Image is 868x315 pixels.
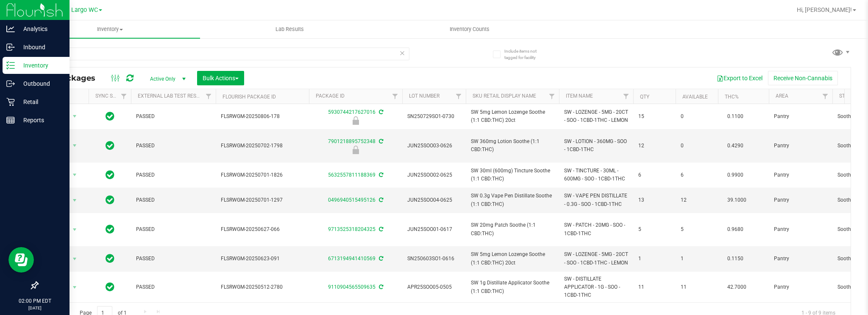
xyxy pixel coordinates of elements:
span: 39.1000 [723,194,751,206]
span: 42.7000 [723,281,751,293]
span: 1 [638,255,670,263]
span: 0 [681,142,713,150]
span: SW - TINCTURE - 30ML - 600MG - SOO - 1CBD-1THC [564,167,628,183]
a: Inventory Counts [380,20,559,38]
span: Sync from Compliance System [378,172,383,178]
a: Sku Retail Display Name [473,93,536,99]
span: 1 [681,255,713,263]
span: select [70,169,80,181]
span: FLSRWGM-20250627-066 [221,225,304,233]
span: SW 0.3g Vape Pen Distillate Soothe (1:1 CBD:THC) [471,192,554,208]
span: PASSED [136,142,211,150]
span: SW 20mg Patch Soothe (1:1 CBD:THC) [471,221,554,237]
a: Strain [839,93,857,99]
span: Sync from Compliance System [378,256,383,262]
a: Filter [818,89,832,104]
span: 0.9680 [723,223,748,236]
button: Export to Excel [711,71,768,85]
span: select [70,140,80,152]
span: 13 [638,196,670,204]
span: 5 [681,225,713,233]
span: PASSED [136,171,211,179]
span: 15 [638,112,670,121]
span: APR25SOO05-0505 [407,283,461,291]
span: In Sync [106,194,114,206]
a: Package ID [316,93,345,99]
span: In Sync [106,169,114,181]
span: 6 [638,171,670,179]
p: Inventory [15,60,66,70]
span: FLSRWGM-20250806-178 [221,112,304,121]
span: Pantry [774,225,827,233]
span: In Sync [106,140,114,152]
p: Retail [15,97,66,107]
span: 0.1100 [723,110,748,123]
span: 5 [638,225,670,233]
span: JUN25SOO03-0626 [407,142,461,150]
span: FLSRWGM-20250701-1297 [221,196,304,204]
span: Hi, [PERSON_NAME]! [797,6,852,13]
span: 12 [681,196,713,204]
span: SW - PATCH - 20MG - SOO - 1CBD-1THC [564,221,628,237]
span: In Sync [106,281,114,293]
span: SW - LOZENGE - 5MG - 20CT - SOO - 1CBD-1THC - LEMON [564,108,628,124]
span: Clear [399,48,405,59]
iframe: Resource center [8,247,34,273]
span: SW - LOZENGE - 5MG - 20CT - SOO - 1CBD-1THC - LEMON [564,250,628,267]
span: FLSRWGM-20250623-091 [221,255,304,263]
span: 0 [681,112,713,121]
p: 02:00 PM EDT [4,297,66,305]
span: PASSED [136,283,211,291]
a: Filter [545,89,559,104]
span: SW 5mg Lemon Lozenge Soothe (1:1 CBD:THC) 20ct [471,108,554,124]
span: In Sync [106,110,114,122]
a: Area [776,93,788,99]
span: select [70,224,80,236]
span: Include items not tagged for facility [504,48,547,61]
span: SN250729SO1-0730 [407,112,461,121]
span: 11 [638,283,670,291]
a: Item Name [566,93,593,99]
span: Largo WC [71,6,98,14]
a: 0496940515495126 [328,197,376,203]
p: Inbound [15,42,66,52]
span: PASSED [136,196,211,204]
a: Filter [202,89,216,104]
span: FLSRWGM-20250512-2780 [221,283,304,291]
span: JUN25SOO04-0625 [407,196,461,204]
span: Lab Results [264,25,315,33]
span: select [70,110,80,122]
p: Outbound [15,79,66,89]
a: 6713194941410569 [328,256,376,262]
span: 0.9900 [723,169,748,181]
a: Lot Number [409,93,440,99]
span: FLSRWGM-20250702-1798 [221,142,304,150]
span: 6 [681,171,713,179]
span: SW - LOTION - 360MG - SOO - 1CBD-1THC [564,138,628,154]
a: 9110904565509635 [328,284,376,290]
span: select [70,194,80,206]
span: FLSRWGM-20250701-1826 [221,171,304,179]
inline-svg: Outbound [6,79,15,88]
a: THC% [725,94,739,100]
span: 0.1150 [723,253,748,265]
a: Flourish Package ID [223,94,276,100]
span: SW 30ml (600mg) Tincture Soothe (1:1 CBD:THC) [471,167,554,183]
span: select [70,281,80,293]
span: 0.4290 [723,140,748,152]
inline-svg: Analytics [6,25,15,33]
span: Sync from Compliance System [378,284,383,290]
span: Inventory Counts [438,25,501,33]
span: Pantry [774,283,827,291]
a: 9713525318204325 [328,226,376,232]
span: PASSED [136,225,211,233]
p: Analytics [15,24,66,34]
button: Receive Non-Cannabis [768,71,838,85]
span: Pantry [774,171,827,179]
span: Pantry [774,112,827,121]
div: Newly Received [308,116,403,125]
span: Sync from Compliance System [378,197,383,203]
button: Bulk Actions [197,71,244,85]
span: Sync from Compliance System [378,226,383,232]
span: Pantry [774,255,827,263]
